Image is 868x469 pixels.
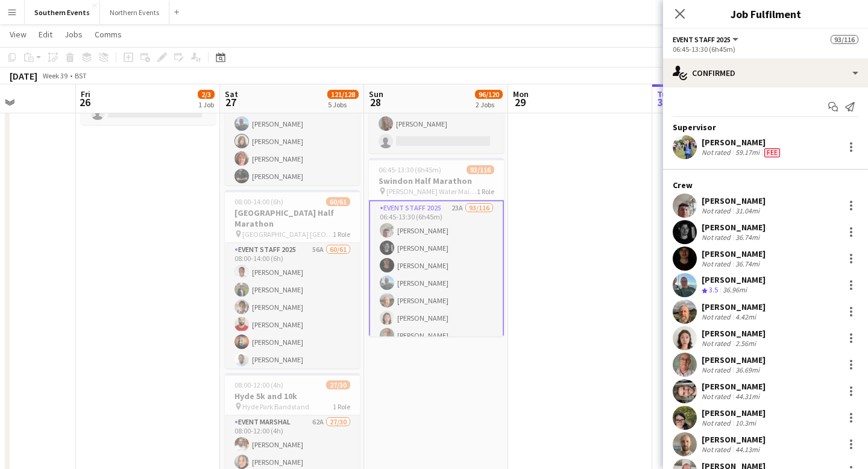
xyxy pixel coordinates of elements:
div: 2 Jobs [476,100,502,109]
div: Not rated [702,312,733,321]
div: [PERSON_NAME] [702,354,766,365]
h3: Hyde 5k and 10k [225,391,360,401]
div: [PERSON_NAME] [702,248,766,259]
button: Event Staff 2025 [673,35,740,44]
span: Mon [513,89,529,99]
div: 2.56mi [733,339,758,348]
span: Fri [81,89,90,99]
span: 3.5 [709,285,718,294]
span: 2/3 [198,90,215,99]
div: [PERSON_NAME] [702,381,766,392]
span: Tue [657,89,671,99]
span: 29 [511,95,529,109]
span: 08:00-14:00 (6h) [234,197,283,206]
div: Not rated [702,233,733,242]
div: Not rated [702,392,733,401]
div: 44.13mi [733,445,762,454]
app-job-card: 06:45-13:30 (6h45m)93/116Swindon Half Marathon [PERSON_NAME] Water Main Car Park1 RoleEvent Staff... [369,158,504,336]
span: Edit [39,29,52,40]
div: 36.69mi [733,365,762,374]
div: [PERSON_NAME] [702,274,766,285]
div: 1 Job [198,100,214,109]
span: Week 39 [40,71,70,80]
div: 4.42mi [733,312,758,321]
div: Crew [663,180,868,190]
span: [PERSON_NAME] Water Main Car Park [386,187,477,196]
div: Crew has different fees then in role [762,148,782,157]
span: 06:45-13:30 (6h45m) [379,165,441,174]
span: 96/120 [475,90,503,99]
h3: Job Fulfilment [663,6,868,22]
div: 06:45-13:30 (6h45m) [673,45,858,54]
span: Sun [369,89,383,99]
span: 93/116 [467,165,494,174]
span: Sat [225,89,238,99]
span: 121/128 [327,90,359,99]
div: 5 Jobs [328,100,358,109]
a: Edit [34,27,57,42]
div: Supervisor [663,122,868,133]
span: [GEOGRAPHIC_DATA] [GEOGRAPHIC_DATA] [242,230,333,239]
div: Not rated [702,206,733,215]
span: 1 Role [333,402,350,411]
h3: [GEOGRAPHIC_DATA] Half Marathon [225,207,360,229]
span: 26 [79,95,90,109]
a: Comms [90,27,127,42]
span: 28 [367,95,383,109]
div: Not rated [702,148,733,157]
span: 27/30 [326,380,350,389]
span: Hyde Park Bandstand [242,402,309,411]
span: Comms [95,29,122,40]
span: 1 Role [477,187,494,196]
div: Not rated [702,259,733,268]
div: Not rated [702,339,733,348]
div: Not rated [702,445,733,454]
div: 10.3mi [733,418,758,427]
div: [PERSON_NAME] [702,222,766,233]
span: 1 Role [333,230,350,239]
div: [DATE] [10,70,37,82]
span: 30 [655,95,671,109]
span: Fee [764,148,780,157]
button: Southern Events [25,1,100,24]
span: 27 [223,95,238,109]
div: [PERSON_NAME] [702,408,766,418]
div: [PERSON_NAME] [702,434,766,445]
div: 36.96mi [720,285,749,295]
span: Jobs [64,29,83,40]
span: 60/61 [326,197,350,206]
span: 93/116 [831,35,858,44]
button: Northern Events [100,1,169,24]
a: Jobs [60,27,87,42]
div: 31.04mi [733,206,762,215]
span: View [10,29,27,40]
span: 08:00-12:00 (4h) [234,380,283,389]
div: [PERSON_NAME] [702,301,766,312]
div: [PERSON_NAME] [702,195,766,206]
app-job-card: 08:00-14:00 (6h)60/61[GEOGRAPHIC_DATA] Half Marathon [GEOGRAPHIC_DATA] [GEOGRAPHIC_DATA]1 RoleEve... [225,190,360,368]
div: Not rated [702,365,733,374]
div: Not rated [702,418,733,427]
span: Event Staff 2025 [673,35,731,44]
a: View [5,27,31,42]
div: 59.17mi [733,148,762,157]
div: [PERSON_NAME] [702,137,782,148]
div: 36.74mi [733,233,762,242]
div: 44.31mi [733,392,762,401]
div: Confirmed [663,58,868,87]
div: BST [75,71,87,80]
div: [PERSON_NAME] [702,328,766,339]
div: 36.74mi [733,259,762,268]
h3: Swindon Half Marathon [369,175,504,186]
